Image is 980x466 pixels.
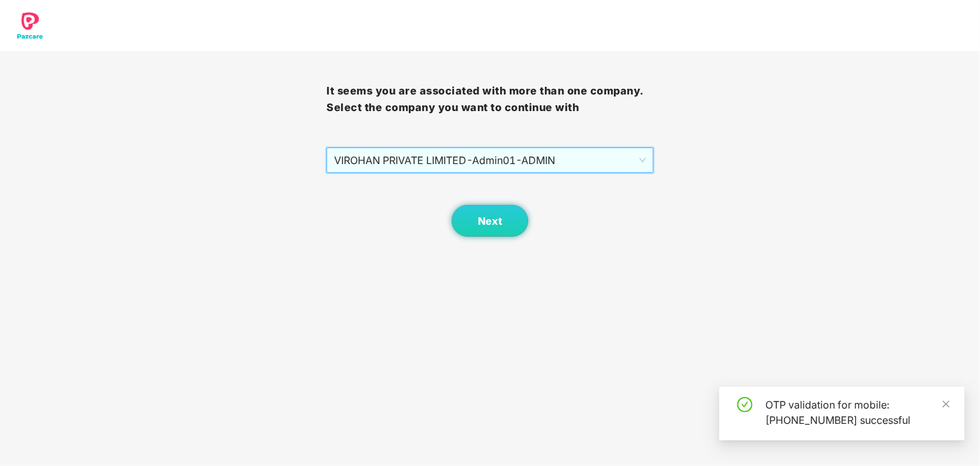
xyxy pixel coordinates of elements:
span: Next [478,215,502,227]
span: VIROHAN PRIVATE LIMITED - Admin01 - ADMIN [334,148,645,172]
button: Next [452,205,528,237]
span: check-circle [737,397,753,412]
h3: It seems you are associated with more than one company. Select the company you want to continue with [326,83,653,116]
span: close [942,400,951,409]
div: OTP validation for mobile: [PHONE_NUMBER] successful [765,397,949,428]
